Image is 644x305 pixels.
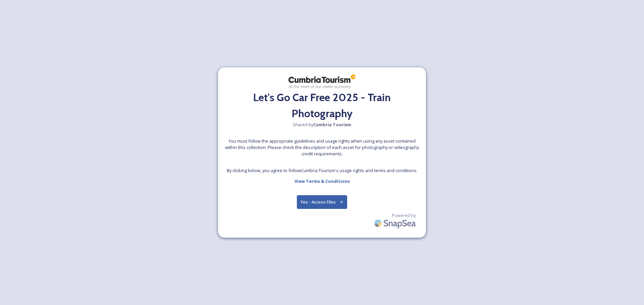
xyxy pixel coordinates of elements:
button: Yes - Access Files [297,195,347,209]
strong: Cumbria Tourism [313,122,351,128]
span: You must follow the appropriate guidelines and usage rights when using any asset contained within... [225,138,419,157]
img: ct_logo.png [288,74,356,89]
span: Shared by [293,122,351,128]
img: SnapSea Logo [372,215,419,231]
span: Powered by [392,212,416,219]
a: View Terms & Conditions [294,177,350,185]
span: By clicking below, you agree to follow Cumbria Tourism 's usage rights and terms and conditions. [227,167,418,174]
h2: Let's Go Car Free 2025 - Train Photography [225,89,419,122]
strong: View Terms & Conditions [294,178,350,184]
